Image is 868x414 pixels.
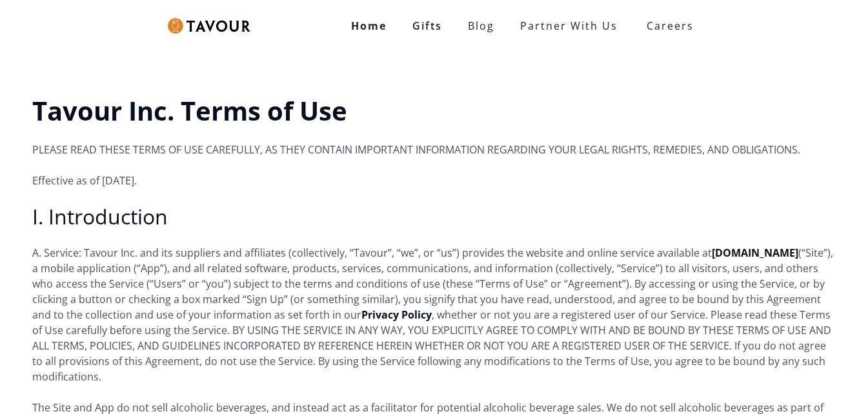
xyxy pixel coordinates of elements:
a: Careers [631,8,703,44]
a: partner with us [507,13,631,39]
p: Effective as of [DATE]. [32,173,836,188]
strong: Tavour Inc. Terms of Use [32,93,347,128]
a: Home [338,13,399,39]
a: Blog [455,13,507,39]
a: Privacy Policy [361,308,432,322]
p: A. Service: Tavour Inc. and its suppliers and affiliates (collectively, “Tavour”, “we”, or “us”) ... [32,245,836,384]
p: PLEASE READ THESE TERMS OF USE CAREFULLY, AS THEY CONTAIN IMPORTANT INFORMATION REGARDING YOUR LE... [32,142,836,157]
a: Gifts [399,13,455,39]
strong: Home [351,19,387,33]
h2: I. Introduction [32,204,836,230]
strong: Careers [647,13,694,39]
a: [DOMAIN_NAME] [712,246,798,260]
